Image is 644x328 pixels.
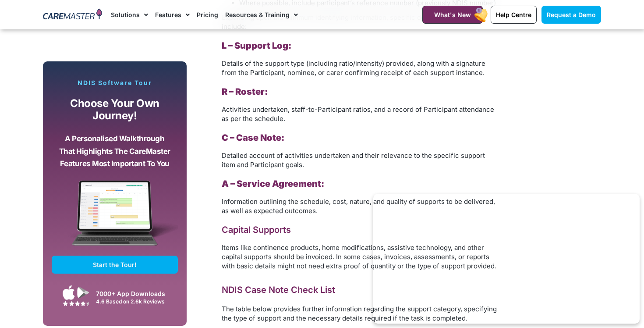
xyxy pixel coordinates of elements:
[222,224,498,236] h3: Capital Supports
[222,59,485,77] span: Details of the support type (including ratio/intensity) provided, along with a signature from the...
[222,86,268,97] b: R – Roster:
[222,197,495,215] span: Information outlining the schedule, cost, nature, and quality of supports to be delivered, as wel...
[52,79,178,87] p: NDIS Software Tour
[63,301,89,306] img: Google Play Store App Review Stars
[491,6,537,24] a: Help Centre
[422,6,483,24] a: What's New
[58,132,171,170] p: A personalised walkthrough that highlights the CareMaster features most important to you
[52,256,178,274] a: Start the Tour!
[77,286,89,299] img: Google Play App Icon
[222,105,494,123] span: Activities undertaken, staff-to-Participant ratios, and a record of Participant attendance as per...
[222,132,284,143] b: C – Case Note:
[222,178,324,189] b: A – Service Agreement:
[547,11,596,18] span: Request a Demo
[222,305,497,322] span: The table below provides further information regarding the support category, specifying the type ...
[541,6,601,24] a: Request a Demo
[222,284,498,296] h2: NDIS Case Note Check List
[63,285,75,300] img: Apple App Store Icon
[222,151,485,169] span: Detailed account of activities undertaken and their relevance to the specific support item and Pa...
[52,180,178,256] img: CareMaster Software Mockup on Screen
[43,8,102,21] img: CareMaster Logo
[496,11,531,18] span: Help Centre
[58,97,171,122] p: Choose your own journey!
[373,194,640,324] iframe: Popup CTA
[222,40,291,51] b: L – Support Log:
[434,11,471,18] span: What's New
[222,243,496,270] span: Items like continence products, home modifications, assistive technology, and other capital suppo...
[96,289,173,298] div: 7000+ App Downloads
[93,261,137,268] span: Start the Tour!
[96,298,173,305] div: 4.6 Based on 2.6k Reviews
